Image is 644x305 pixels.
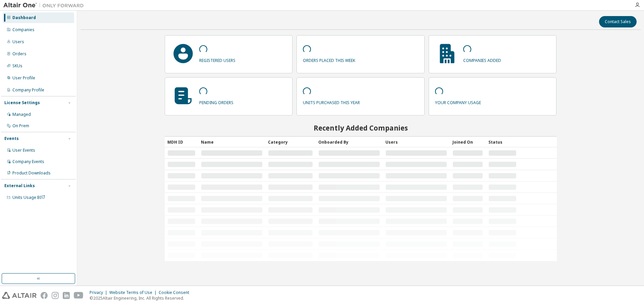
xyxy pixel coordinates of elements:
[12,148,35,153] div: User Events
[109,290,159,295] div: Website Terms of Use
[199,56,235,63] p: registered users
[463,56,501,63] p: companies added
[74,292,84,299] img: youtube.svg
[199,98,233,105] p: pending orders
[12,159,44,164] div: Company Events
[12,15,36,20] div: Dashboard
[52,292,59,299] img: instagram.svg
[12,27,35,32] div: Companies
[63,292,70,299] img: linkedin.svg
[12,112,31,117] div: Managed
[90,290,109,295] div: Privacy
[303,98,360,105] p: units purchased this year
[452,137,483,147] div: Joined On
[12,63,22,69] div: SKUs
[4,183,35,188] div: External Links
[12,39,24,45] div: Users
[12,75,35,81] div: User Profile
[435,98,481,105] p: your company usage
[318,137,380,147] div: Onboarded By
[303,56,355,63] p: orders placed this week
[165,124,557,132] h2: Recently Added Companies
[41,292,48,299] img: facebook.svg
[12,87,44,93] div: Company Profile
[385,137,447,147] div: Users
[268,137,313,147] div: Category
[12,195,45,200] span: Units Usage BI
[3,2,87,9] img: Altair One
[4,100,40,105] div: License Settings
[12,170,51,176] div: Product Downloads
[167,137,196,147] div: MDH ID
[201,137,263,147] div: Name
[159,290,193,295] div: Cookie Consent
[12,51,26,57] div: Orders
[2,292,37,299] img: altair_logo.svg
[12,123,29,129] div: On Prem
[599,16,637,27] button: Contact Sales
[90,295,193,301] p: © 2025 Altair Engineering, Inc. All Rights Reserved.
[4,136,19,141] div: Events
[488,137,517,147] div: Status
